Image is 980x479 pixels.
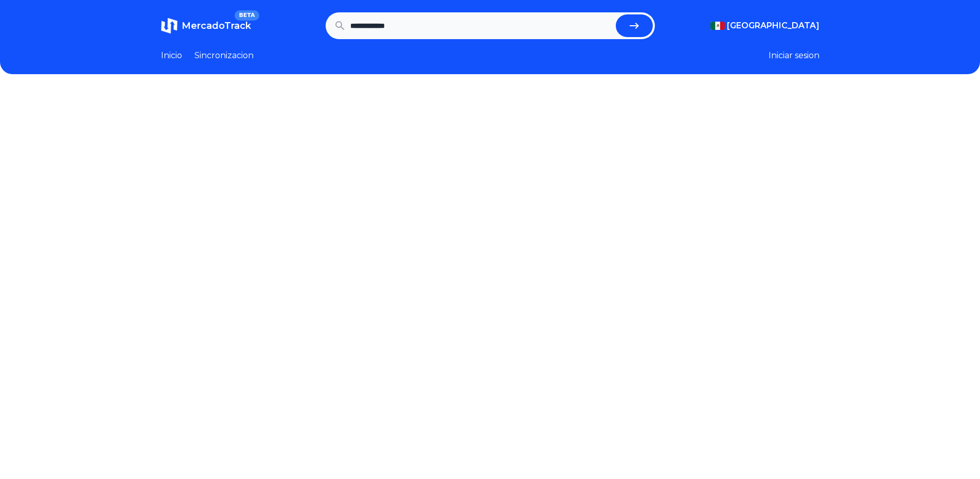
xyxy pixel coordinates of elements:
[182,20,251,31] span: MercadoTrack
[727,20,819,32] span: [GEOGRAPHIC_DATA]
[161,18,177,34] img: MercadoTrack
[161,49,182,62] a: Inicio
[769,49,819,62] button: Iniciar sesion
[710,22,725,30] img: Mexico
[161,18,251,34] a: MercadoTrackBETA
[235,10,259,21] span: BETA
[710,20,819,32] button: [GEOGRAPHIC_DATA]
[194,49,254,62] a: Sincronizacion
